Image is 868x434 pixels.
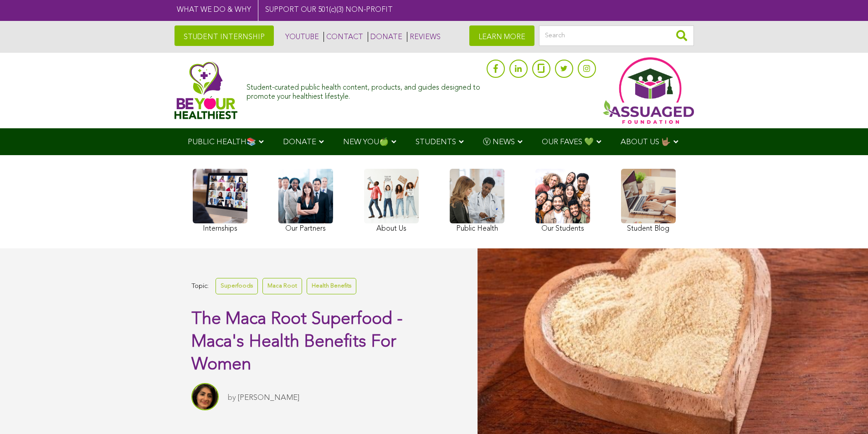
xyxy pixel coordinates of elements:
[238,394,299,402] a: [PERSON_NAME]
[188,138,256,146] span: PUBLIC HEALTH📚
[621,138,671,146] span: ABOUT US 🤟🏽
[262,278,302,294] a: Maca Root
[407,32,441,42] a: REVIEWS
[324,32,363,42] a: CONTACT
[343,138,389,146] span: NEW YOU🍏
[368,32,402,42] a: DONATE
[822,390,868,434] iframe: Chat Widget
[175,61,238,119] img: Assuaged
[283,138,316,146] span: DONATE
[539,25,694,46] input: Search
[175,25,274,46] a: STUDENT INTERNSHIP
[538,64,544,73] img: glassdoor
[469,25,534,46] a: LEARN MORE
[247,79,482,101] div: Student-curated public health content, products, and guides designed to promote your healthiest l...
[603,57,694,124] img: Assuaged App
[542,138,594,146] span: OUR FAVES 💚
[191,383,219,410] img: Sitara Darvish
[228,394,236,402] span: by
[191,280,209,293] span: Topic:
[283,32,319,42] a: YOUTUBE
[416,138,456,146] span: STUDENTS
[307,278,356,294] a: Health Benefits
[175,128,694,155] div: Navigation Menu
[191,311,403,373] span: The Maca Root Superfood - Maca's Health Benefits For Women
[483,138,515,146] span: Ⓥ NEWS
[216,278,258,294] a: Superfoods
